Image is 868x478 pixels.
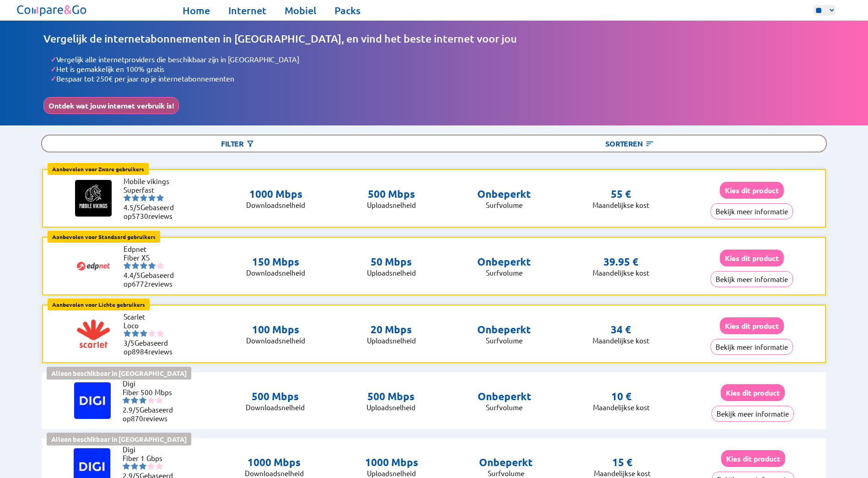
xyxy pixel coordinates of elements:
p: Uploadsnelheid [365,469,418,478]
img: Logo of Scarlet [75,315,112,352]
a: Kies dit product [721,388,785,397]
button: Kies dit product [721,450,785,467]
span: ✓ [50,64,56,74]
b: Aanbevolen voor Zware gebruikers [52,165,144,173]
p: 20 Mbps [367,323,416,336]
p: 100 Mbps [246,323,305,336]
p: Downloadsnelheid [246,403,305,412]
p: Maandelijkse kost [593,268,649,277]
img: starnr3 [140,194,147,201]
img: starnr4 [148,330,156,337]
p: Maandelijkse kost [593,403,650,412]
button: Kies dit product [721,384,785,401]
b: Alleen beschikbaar in [GEOGRAPHIC_DATA] [51,435,187,443]
p: Uploadsnelheid [367,336,416,345]
img: starnr5 [156,397,163,404]
button: Kies dit product [720,317,784,334]
a: Mobiel [285,4,316,17]
span: 870 [131,414,143,423]
li: Gebaseerd op reviews [124,338,178,356]
img: starnr5 [156,262,164,269]
img: starnr1 [124,194,131,201]
img: Logo of Mobile vikings [75,180,112,217]
img: Knop om het internet filtermenu te openen [246,139,255,148]
img: starnr2 [132,330,139,337]
p: Onbeperkt [479,456,533,469]
p: Surfvolume [477,201,531,209]
a: Packs [334,4,361,17]
p: 50 Mbps [367,255,416,268]
p: Uploadsnelheid [367,268,416,277]
p: 34 € [611,323,631,336]
a: Kies dit product [720,254,784,262]
a: Bekijk meer informatie [711,207,793,216]
img: Knop om het internet sorteermenu te openen [645,139,654,148]
span: 6772 [132,279,148,288]
li: Gebaseerd op reviews [124,203,178,220]
p: Downloadsnelheid [246,268,305,277]
p: Surfvolume [477,268,531,277]
span: 3/5 [124,338,135,347]
img: starnr1 [124,330,131,337]
img: starnr4 [148,194,156,201]
p: Onbeperkt [477,188,531,201]
a: Bekijk meer informatie [712,409,794,418]
img: starnr4 [148,262,156,269]
a: Bekijk meer informatie [711,275,793,283]
button: Bekijk meer informatie [711,203,793,219]
li: Loco [124,321,178,330]
img: starnr2 [131,462,138,470]
img: starnr2 [132,262,139,269]
b: Aanbevolen voor Lichte gebruikers [52,301,145,308]
p: 1000 Mbps [246,188,305,201]
img: starnr5 [156,330,164,337]
button: Bekijk meer informatie [712,406,794,422]
span: 4.5/5 [124,203,140,212]
img: starnr2 [131,397,138,404]
p: 15 € [612,456,632,469]
span: 8984 [132,347,148,356]
li: Gebaseerd op reviews [124,271,178,288]
div: Filter [42,136,434,152]
h1: Vergelijk de internetabonnementen in [GEOGRAPHIC_DATA], en vind het beste internet voor jou [43,32,825,45]
p: Uploadsnelheid [367,403,415,412]
li: Gebaseerd op reviews [123,405,178,423]
img: starnr1 [123,397,130,404]
li: Vergelijk alle internetproviders die beschikbaar zijn in [GEOGRAPHIC_DATA] [50,54,825,64]
img: starnr4 [147,462,155,470]
img: starnr1 [124,262,131,269]
li: Digi [123,445,178,454]
button: Bekijk meer informatie [711,339,793,355]
p: 500 Mbps [367,188,416,201]
div: Sorteren [434,136,825,152]
img: starnr3 [140,330,147,337]
span: ✓ [50,54,56,64]
li: Fiber 500 Mbps [123,388,178,397]
img: Logo of Digi [74,382,111,419]
img: starnr2 [132,194,139,201]
img: starnr3 [139,397,146,404]
p: Onbeperkt [477,255,531,268]
b: Alleen beschikbaar in [GEOGRAPHIC_DATA] [51,369,187,377]
span: 4.4/5 [124,271,140,279]
img: starnr1 [123,462,130,470]
p: 55 € [611,188,631,201]
li: Scarlet [124,312,178,321]
img: starnr5 [156,462,163,470]
span: 5730 [132,212,148,220]
li: Digi [123,379,178,388]
p: Surfvolume [478,403,531,412]
li: Mobile vikings [124,177,178,185]
img: starnr4 [147,397,155,404]
p: 500 Mbps [367,390,415,403]
img: starnr3 [140,262,147,269]
li: Het is gemakkelijk en 100% gratis [50,64,825,74]
li: Superfast [124,185,178,194]
li: Edpnet [124,244,178,253]
p: 1000 Mbps [245,456,304,469]
p: Uploadsnelheid [367,201,416,209]
a: Kies dit product [720,186,784,195]
p: Downloadsnelheid [245,469,304,478]
p: Downloadsnelheid [246,201,305,209]
a: Kies dit product [720,321,784,330]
